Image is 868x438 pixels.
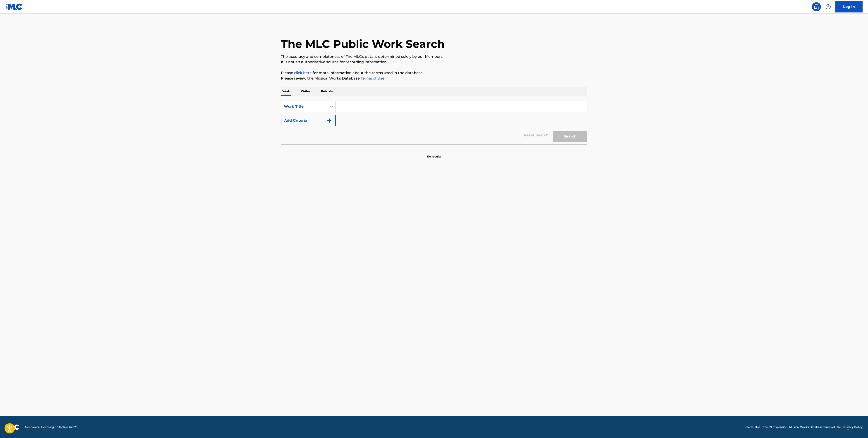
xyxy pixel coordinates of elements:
[281,115,336,126] button: Add Criteria
[843,425,863,429] a: Privacy Policy
[360,76,384,80] a: Terms of Use
[281,76,587,81] p: Please review the Musical Works Database
[744,425,760,429] a: Need Help?
[25,425,77,429] span: Mechanical Licensing Collective © 2025
[789,425,841,429] a: Musical Works Database Terms of Use
[327,118,332,123] img: 9d2ae6d4665cec9f34b9.svg
[763,425,786,429] a: The MLC Website
[294,71,312,75] a: click here
[847,421,849,434] div: Drag
[824,2,833,11] div: Help
[281,101,587,144] form: Search Form
[320,87,336,96] p: Publisher
[281,59,587,65] p: It is not an authoritative source for recording information.
[281,37,445,51] h1: The MLC Public Work Search
[835,1,863,12] a: Log In
[5,424,19,430] img: logo
[812,2,821,11] a: Public Search
[281,70,587,76] p: Please for more information about the terms used in the database.
[845,416,868,438] iframe: Chat Widget
[814,4,819,10] img: search
[300,87,312,96] p: Writer
[825,4,831,10] img: help
[284,104,325,109] div: Work Title
[281,54,587,59] p: The accuracy and completeness of The MLC's data is determined solely by our Members.
[5,3,23,10] img: MLC Logo
[281,87,291,96] p: Work
[427,149,441,159] p: No results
